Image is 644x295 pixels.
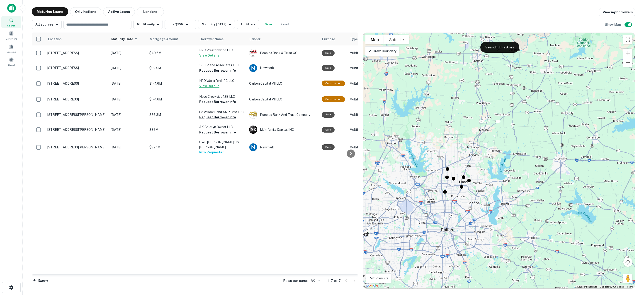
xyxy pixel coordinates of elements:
[599,8,635,16] a: View my borrowers
[621,259,644,281] iframe: Chat Widget
[623,49,632,58] button: Zoom in
[1,42,21,55] a: Contacts
[364,283,379,288] a: Open this area in Google Maps (opens a new window)
[147,33,197,45] th: Mortgage Amount
[199,48,245,53] p: EPC Prestonwood LLC
[249,143,257,151] img: picture
[8,63,15,67] span: Saved
[35,22,60,27] div: All sources
[322,127,335,133] div: Sale
[111,112,145,117] p: [DATE]
[600,285,624,288] span: Map data ©2025 Google
[7,24,15,27] span: Search
[249,64,257,72] img: picture
[32,277,49,284] button: Export
[199,63,245,68] p: 1201 Plano Associates LLC
[249,111,257,119] img: picture
[251,127,256,132] p: M C
[199,78,245,83] p: H2O Waterford 12C LLC
[111,66,145,71] p: [DATE]
[111,81,145,86] p: [DATE]
[199,94,245,99] p: Nscc Creekside 12B LLC
[322,112,335,117] div: Sale
[199,68,236,73] button: Request Borrower Info
[623,58,632,67] button: Zoom out
[149,97,195,102] p: $141.6M
[365,35,384,44] button: Show street map
[627,285,633,288] a: Terms (opens in new tab)
[249,64,317,72] div: Newmark
[199,53,219,58] button: View Details
[249,126,317,134] div: Multifamily Capital INC
[137,7,164,16] button: Lenders
[103,7,135,16] button: Active Loans
[111,36,139,42] span: Maturity Date
[328,278,341,283] p: 1–7 of 7
[322,36,335,42] span: Purpose
[605,22,622,27] h6: Show Map
[45,33,109,45] th: Location
[47,145,106,149] p: [STREET_ADDRESS][PERSON_NAME]
[199,114,236,120] button: Request Borrower Info
[7,4,16,13] img: capitalize-icon.png
[198,20,235,29] button: Maturing [DATE]
[249,143,317,151] div: Newmark
[283,278,308,283] p: Rows per page:
[363,33,635,288] div: 0 0
[199,130,236,135] button: Request Borrower Info
[200,36,224,42] span: Borrower Name
[32,7,68,16] button: Maturing Loans
[199,140,245,150] p: CWS [PERSON_NAME] ON [PERSON_NAME]
[149,50,195,55] p: $49.6M
[623,35,632,44] button: Toggle fullscreen view
[165,20,196,29] button: > $25M
[1,16,21,28] div: Search
[237,20,259,29] button: All Filters
[70,7,101,16] button: Originations
[623,258,632,267] button: Map camera controls
[47,81,106,86] p: [STREET_ADDRESS]
[1,29,21,41] a: Borrowers
[249,97,317,102] p: Carbon Capital VII LLC
[32,20,62,29] button: All sources
[247,33,319,45] th: Lender
[322,144,335,150] div: Sale
[47,128,106,132] p: [STREET_ADDRESS][PERSON_NAME]
[319,33,347,45] th: Purpose
[149,66,195,71] p: $39.5M
[249,111,317,119] div: Peoples Bank And Trust Company
[322,50,335,56] div: Sale
[249,49,257,57] img: picture
[322,81,345,86] div: This loan purpose was for construction
[111,127,145,132] p: [DATE]
[47,97,106,101] p: [STREET_ADDRESS]
[249,49,317,57] div: Peoples Bank & Trust CO.
[322,65,335,71] div: Sale
[277,20,292,29] button: Reset
[111,97,145,102] p: [DATE]
[249,81,317,86] p: Carbon Capital VII LLC
[197,33,247,45] th: Borrower Name
[109,33,147,45] th: Maturity Date
[111,50,145,55] p: [DATE]
[6,37,17,40] span: Borrowers
[149,127,195,132] p: $37M
[369,276,389,281] p: 7 of 7 results
[364,283,379,288] img: Google
[384,35,409,44] button: Show satellite imagery
[149,112,195,117] p: $36.3M
[250,36,260,42] span: Lender
[111,145,145,150] p: [DATE]
[368,48,396,54] p: Draw Boundary
[309,277,321,284] div: 50
[133,20,163,29] button: Multifamily
[7,50,16,54] span: Contacts
[48,36,62,42] span: Location
[202,22,233,27] div: Maturing [DATE]
[47,51,106,55] p: [STREET_ADDRESS]
[261,20,276,29] button: Save your search to get updates of matches that match your search criteria.
[480,42,519,53] button: Search This Area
